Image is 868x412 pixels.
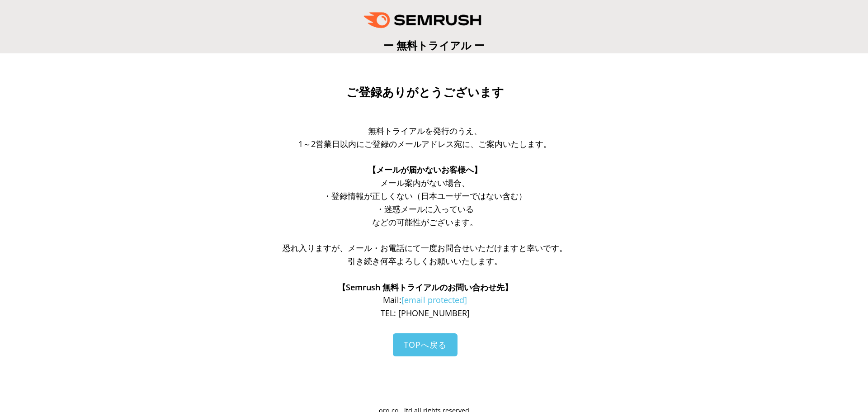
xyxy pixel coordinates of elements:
[372,217,478,227] span: などの可能性がございます。
[376,204,474,214] span: ・迷惑メールに入っている
[381,308,470,318] span: TEL: [PHONE_NUMBER]
[401,294,467,305] a: [email protected]
[383,294,467,305] span: Mail:
[404,339,447,350] span: TOPへ戻る
[380,177,470,188] span: メール案内がない場合、
[338,282,513,293] span: 【Semrush 無料トライアルのお問い合わせ先】
[368,125,482,136] span: 無料トライアルを発行のうえ、
[283,242,567,253] span: 恐れ入りますが、メール・お電話にて一度お問合せいただけますと幸いです。
[393,333,458,356] a: TOPへ戻る
[323,190,527,201] span: ・登録情報が正しくない（日本ユーザーではない含む）
[383,38,485,52] span: ー 無料トライアル ー
[298,138,552,149] span: 1～2営業日以内にご登録のメールアドレス宛に、ご案内いたします。
[346,85,504,99] span: ご登録ありがとうございます
[368,164,482,175] span: 【メールが届かないお客様へ】
[348,256,502,266] span: 引き続き何卒よろしくお願いいたします。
